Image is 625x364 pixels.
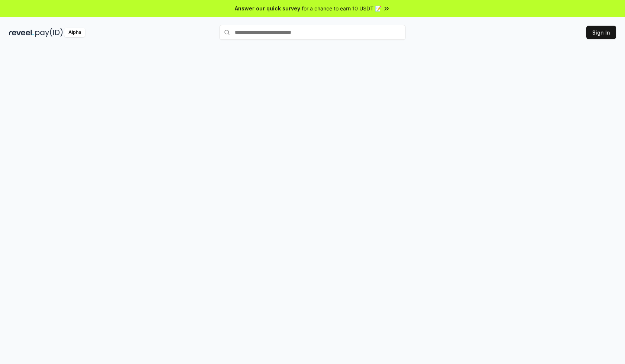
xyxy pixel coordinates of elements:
[35,28,63,37] img: pay_id
[64,28,85,37] div: Alpha
[235,4,300,12] span: Answer our quick survey
[302,4,381,12] span: for a chance to earn 10 USDT 📝
[586,26,616,39] button: Sign In
[9,28,34,37] img: reveel_dark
